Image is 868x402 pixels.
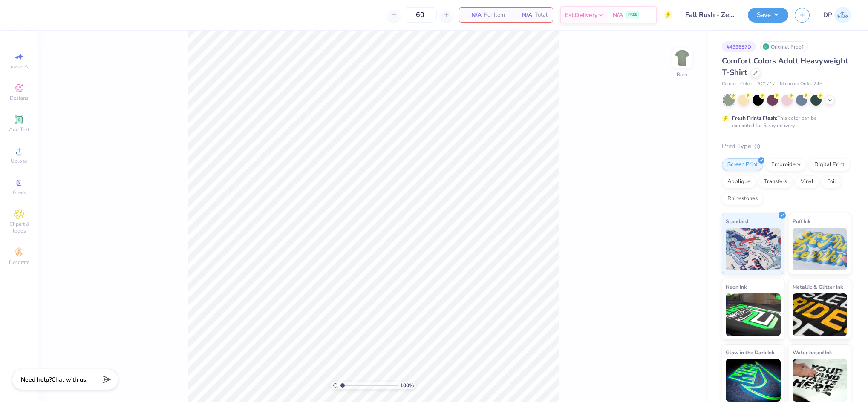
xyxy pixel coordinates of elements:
[464,11,482,20] span: N/A
[677,71,688,78] div: Back
[793,282,843,291] span: Metallic & Glitter Ink
[748,8,788,23] button: Save
[565,11,597,20] span: Est. Delivery
[760,41,808,52] div: Original Proof
[400,382,414,389] span: 100 %
[726,217,748,226] span: Standard
[11,158,28,164] span: Upload
[823,10,832,20] span: DP
[722,175,756,188] div: Applique
[726,228,781,270] img: Standard
[758,175,793,188] div: Transfers
[809,158,850,171] div: Digital Print
[674,49,691,66] img: Back
[404,7,437,23] input: – –
[732,115,777,121] strong: Fresh Prints Flash:
[834,7,851,23] img: Darlene Padilla
[822,175,842,188] div: Foil
[628,12,637,18] span: FREE
[535,11,548,20] span: Total
[793,228,848,270] img: Puff Ink
[793,293,848,336] img: Metallic & Glitter Ink
[515,11,532,20] span: N/A
[722,141,851,151] div: Print Type
[13,189,26,196] span: Greek
[780,80,822,88] span: Minimum Order: 24 +
[722,56,848,78] span: Comfort Colors Adult Heavyweight T-Shirt
[679,6,741,23] input: Untitled Design
[722,41,756,52] div: # 499657D
[726,282,747,291] span: Neon Ink
[613,11,623,20] span: N/A
[9,259,29,266] span: Decorate
[758,80,776,88] span: # C1717
[726,359,781,402] img: Glow in the Dark Ink
[726,348,774,357] span: Glow in the Dark Ink
[766,158,806,171] div: Embroidery
[722,192,763,205] div: Rhinestones
[4,221,34,234] span: Clipart & logos
[10,95,29,101] span: Designs
[732,114,837,129] div: This color can be expedited for 5 day delivery.
[484,11,505,20] span: Per Item
[52,376,87,384] span: Chat with us.
[793,359,848,402] img: Water based Ink
[722,80,753,88] span: Comfort Colors
[9,63,29,70] span: Image AI
[726,293,781,336] img: Neon Ink
[793,348,832,357] span: Water based Ink
[795,175,819,188] div: Vinyl
[21,376,52,384] strong: Need help?
[9,126,29,133] span: Add Text
[823,7,851,23] a: DP
[722,158,763,171] div: Screen Print
[793,217,810,226] span: Puff Ink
